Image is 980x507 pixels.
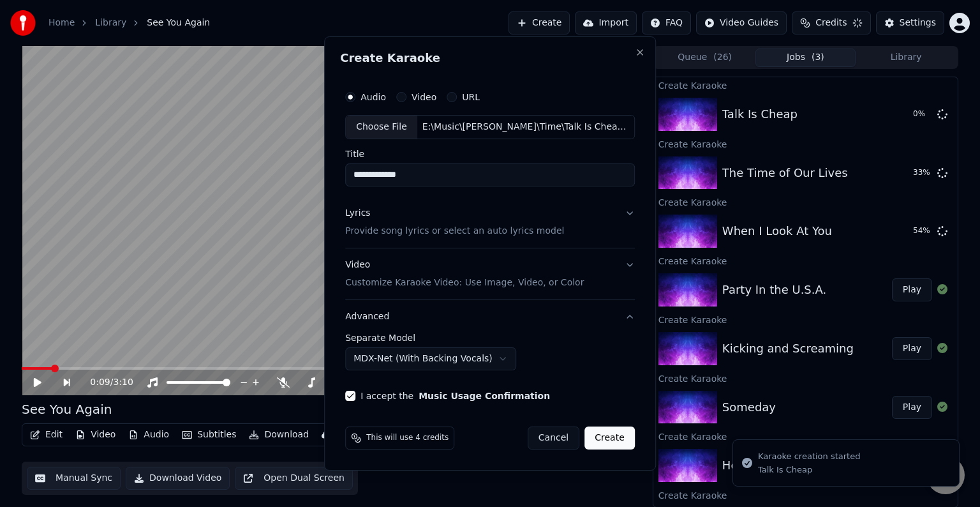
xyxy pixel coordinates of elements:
[412,93,436,102] label: Video
[345,207,370,220] div: Lyrics
[345,300,635,333] button: Advanced
[462,93,480,102] label: URL
[584,427,635,450] button: Create
[360,93,386,102] label: Audio
[417,121,634,133] div: E:\Music\[PERSON_NAME]\Time\Talk Is Cheap.mp3
[345,197,635,248] button: LyricsProvide song lyrics or select an auto lyrics model
[345,259,584,289] div: Video
[340,52,640,64] h2: Create Karaoke
[345,333,635,342] label: Separate Model
[360,391,550,400] label: I accept the
[345,225,564,238] p: Provide song lyrics or select an auto lyrics model
[345,333,635,381] div: Advanced
[419,391,550,400] button: I accept the
[345,248,635,299] button: VideoCustomize Karaoke Video: Use Image, Video, or Color
[345,149,635,158] label: Title
[366,433,449,443] span: This will use 4 credits
[345,276,584,289] p: Customize Karaoke Video: Use Image, Video, or Color
[528,427,579,450] button: Cancel
[346,116,417,139] div: Choose File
